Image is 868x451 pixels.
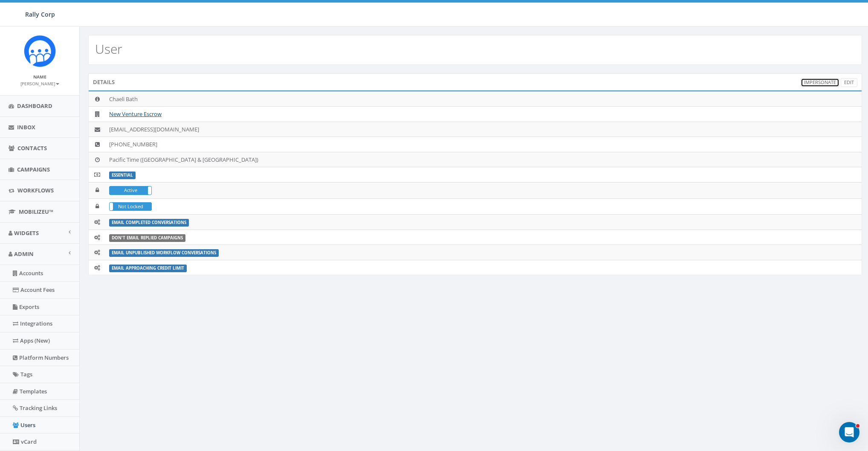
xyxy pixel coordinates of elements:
small: [PERSON_NAME] [20,81,59,87]
a: Edit [841,78,857,87]
span: Workflows [17,186,54,194]
td: [EMAIL_ADDRESS][DOMAIN_NAME] [106,122,862,137]
h2: User [95,42,122,56]
span: MobilizeU™ [19,208,53,215]
img: Icon_1.png [24,35,56,67]
label: Email Unpublished Workflow Conversations [109,249,219,257]
span: Dashboard [17,102,52,110]
a: [PERSON_NAME] [20,79,59,87]
span: Inbox [17,123,35,131]
label: Email Completed Conversations [109,219,189,227]
span: Admin [14,250,34,258]
span: Contacts [17,144,47,152]
td: Pacific Time ([GEOGRAPHIC_DATA] & [GEOGRAPHIC_DATA]) [106,152,862,167]
label: Not Locked [110,203,151,210]
label: Email Approaching Credit Limit [109,265,187,272]
iframe: Intercom live chat [839,422,859,442]
span: Rally Corp [25,10,55,18]
small: Name [33,74,46,80]
td: [PHONE_NUMBER] [106,137,862,152]
div: LockedNot Locked [109,202,152,211]
label: ESSENTIAL [109,172,136,179]
td: Chaeli Bath [106,91,862,107]
span: Widgets [14,229,39,237]
div: ActiveIn Active [109,186,152,195]
label: Don't Email Replied Campaigns [109,234,185,242]
span: Campaigns [17,166,50,173]
label: Active [110,186,151,194]
a: Impersonate [801,78,839,87]
a: New Venture Escrow [109,110,162,118]
div: Details [88,73,862,90]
